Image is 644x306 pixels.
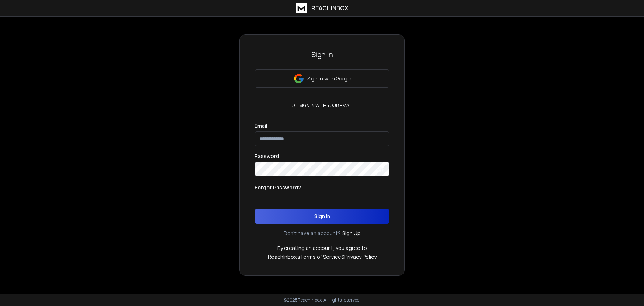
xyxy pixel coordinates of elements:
a: Privacy Policy [344,253,377,260]
a: Terms of Service [300,253,341,260]
p: By creating an account, you agree to [277,244,367,252]
button: Sign in with Google [255,69,389,88]
label: Password [255,154,279,159]
h1: ReachInbox [311,4,348,13]
p: © 2025 Reachinbox. All rights reserved. [284,297,361,303]
p: Forgot Password? [255,184,301,191]
p: Don't have an account? [284,230,341,237]
button: Sign In [255,209,389,224]
a: ReachInbox [296,3,348,13]
img: logo [296,3,307,13]
p: ReachInbox's & [268,253,377,261]
a: Sign Up [342,230,361,237]
p: Sign in with Google [307,75,351,82]
h3: Sign In [255,49,389,60]
p: or, sign in with your email [289,103,356,109]
label: Email [255,123,267,128]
